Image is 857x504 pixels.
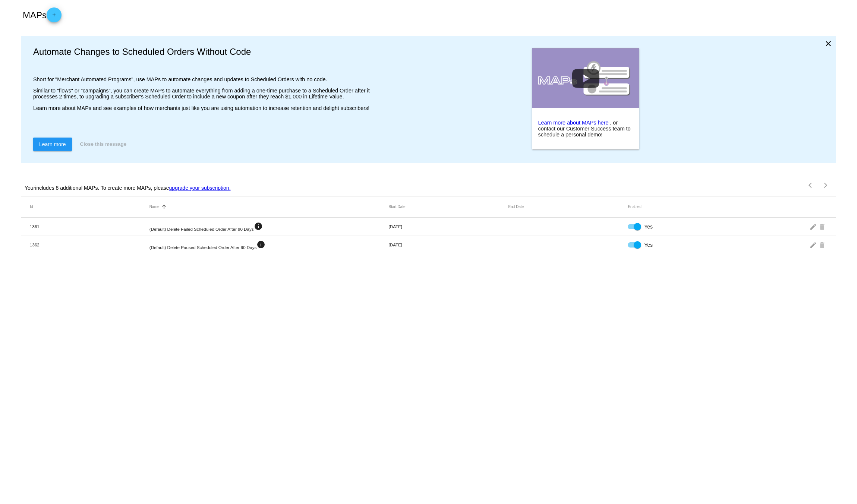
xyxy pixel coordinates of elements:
span: Yes [644,223,653,230]
span: , or contact our Customer Success team to schedule a personal demo! [538,120,630,138]
h2: MAPs [23,7,62,22]
a: Learn more about MAPs here [538,120,608,126]
p: Short for "Merchant Automated Programs", use MAPs to automate changes and updates to Scheduled Or... [33,76,382,82]
mat-cell: 1361 [30,224,149,229]
button: Close this message [78,138,129,151]
button: Change sorting for Enabled [628,205,642,209]
span: Yes [644,241,653,249]
span: Learn more [39,141,66,147]
mat-icon: add [50,12,59,21]
button: Change sorting for EndDateUtc [508,205,524,209]
a: Learn more [33,138,72,151]
a: upgrade your subscription. [169,185,231,191]
mat-icon: info [254,222,263,231]
mat-cell: (Default) Delete Failed Scheduled Order After 90 Days [149,222,389,231]
mat-cell: 1362 [30,242,149,247]
button: Change sorting for StartDateUtc [389,205,406,209]
mat-icon: edit [809,239,818,251]
p: Learn more about MAPs and see examples of how merchants just like you are using automation to inc... [33,105,382,111]
mat-icon: close [824,39,833,48]
h2: Automate Changes to Scheduled Orders Without Code [33,47,382,57]
button: Next page [818,178,833,193]
mat-icon: edit [809,221,818,232]
mat-cell: (Default) Delete Paused Scheduled Order After 90 Days [149,240,389,250]
button: Change sorting for Name [149,205,160,209]
mat-icon: delete [818,221,827,232]
button: Previous page [803,178,818,193]
button: Change sorting for Id [30,205,33,209]
mat-icon: delete [818,239,827,251]
mat-icon: info [256,240,265,249]
p: Your includes 8 additional MAPs. To create more MAPs, please [25,185,231,191]
mat-cell: [DATE] [389,242,508,247]
p: Similar to "flows" or "campaigns", you can create MAPs to automate everything from adding a one-t... [33,88,382,100]
mat-cell: [DATE] [389,224,508,229]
